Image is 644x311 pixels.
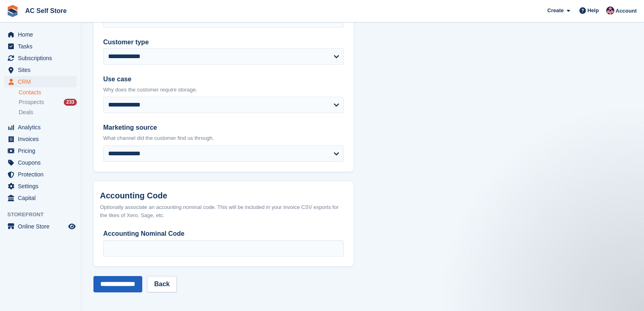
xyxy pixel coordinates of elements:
a: menu [4,157,77,168]
span: CRM [18,76,67,87]
a: menu [4,181,77,192]
a: menu [4,52,77,64]
a: menu [4,41,77,52]
span: Capital [18,192,67,204]
a: menu [4,76,77,87]
h2: Accounting Code [100,191,347,200]
span: Tasks [18,41,67,52]
span: Storefront [7,211,81,219]
span: Deals [19,109,33,116]
span: Home [18,29,67,40]
a: Preview store [67,222,77,231]
a: menu [4,221,77,232]
a: Deals [19,108,77,117]
span: Subscriptions [18,52,67,64]
div: Optionally associate an accounting nominal code. This will be included in your invoice CSV export... [100,203,347,219]
a: AC Self Store [22,4,70,17]
a: menu [4,29,77,40]
img: stora-icon-8386f47178a22dfd0bd8f6a31ec36ba5ce8667c1dd55bd0f319d3a0aa187defe.svg [7,5,19,17]
span: Sites [18,64,67,76]
a: menu [4,145,77,157]
span: Protection [18,169,67,180]
label: Accounting Nominal Code [103,229,344,239]
a: menu [4,169,77,180]
a: menu [4,64,77,76]
a: Contacts [19,89,77,96]
p: What channel did the customer find us through. [103,134,344,142]
img: Ted Cox [606,7,614,15]
span: Settings [18,181,67,192]
span: Create [547,7,564,15]
a: menu [4,122,77,133]
span: Help [588,7,599,15]
span: Account [616,7,637,15]
div: 233 [64,99,77,106]
label: Customer type [103,37,344,47]
span: Coupons [18,157,67,168]
span: Invoices [18,133,67,145]
a: Back [147,276,176,292]
a: menu [4,192,77,204]
span: Prospects [19,98,44,106]
p: Why does the customer require storage. [103,86,344,94]
label: Use case [103,74,344,84]
span: Pricing [18,145,67,157]
a: menu [4,133,77,145]
span: Analytics [18,122,67,133]
label: Marketing source [103,123,344,133]
span: Online Store [18,221,67,232]
a: Prospects 233 [19,98,77,107]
